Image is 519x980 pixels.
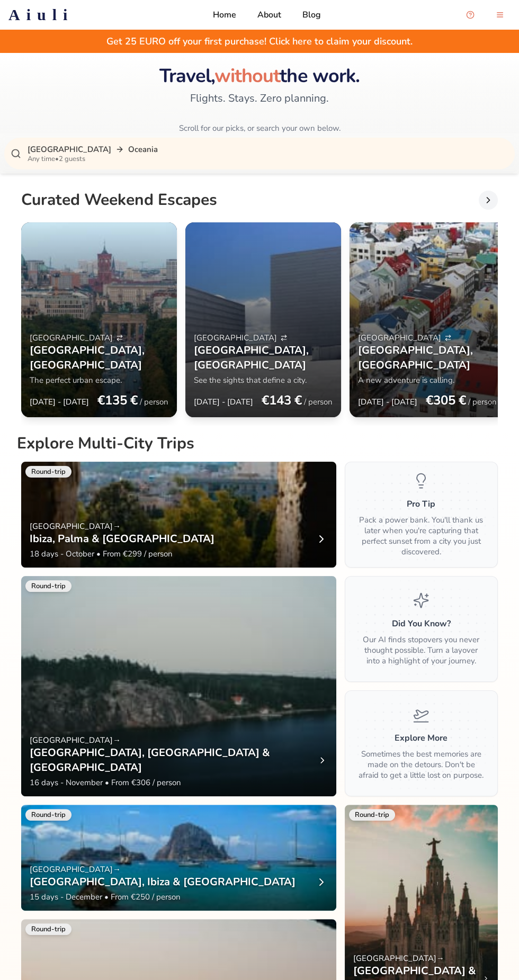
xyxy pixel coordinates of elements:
span: without [214,63,280,89]
p: [GEOGRAPHIC_DATA] → [353,953,489,964]
h3: Explore More [395,732,448,744]
p: Pack a power bank. You'll thank us later when you're capturing that perfect sunset from a city yo... [358,515,485,557]
a: [GEOGRAPHIC_DATA][GEOGRAPHIC_DATA], [GEOGRAPHIC_DATA]The perfect urban escape.[DATE] - [DATE]€135... [21,222,177,417]
p: [GEOGRAPHIC_DATA] → [30,521,328,532]
span: Flights. Stays. Zero planning. [190,91,329,106]
h3: Did You Know? [392,617,451,630]
a: About [257,8,281,21]
p: € 305 € [426,392,466,409]
p: / person [304,397,333,407]
h3: [GEOGRAPHIC_DATA], [GEOGRAPHIC_DATA] & [GEOGRAPHIC_DATA] [30,745,317,775]
p: [DATE] - [DATE] [358,397,417,407]
p: [DATE] - [DATE] [194,397,253,407]
a: [GEOGRAPHIC_DATA][GEOGRAPHIC_DATA], [GEOGRAPHIC_DATA]See the sights that define a city.[DATE] - [... [185,222,341,417]
p: € 135 € [97,392,138,409]
h2: Explore Multi-City Trips [17,434,502,457]
a: View of stockholm_seRound-trip[GEOGRAPHIC_DATA]→[GEOGRAPHIC_DATA], [GEOGRAPHIC_DATA] & [GEOGRAPHI... [21,576,336,796]
p: / person [140,397,168,407]
p: Our AI finds stopovers you never thought possible. Turn a layover into a highlight of your journey. [358,634,485,666]
span: 18 days - October • From €299 / person [30,549,173,559]
p: [GEOGRAPHIC_DATA] → [30,864,328,875]
a: View of ibiza_esRound-trip[GEOGRAPHIC_DATA]→[GEOGRAPHIC_DATA], Ibiza & [GEOGRAPHIC_DATA]15 days -... [21,805,336,911]
h3: [GEOGRAPHIC_DATA], Ibiza & [GEOGRAPHIC_DATA] [30,875,296,889]
p: The perfect urban escape. [30,375,168,385]
h3: [GEOGRAPHIC_DATA] , [GEOGRAPHIC_DATA] [358,343,497,373]
a: View of palma_esRound-trip[GEOGRAPHIC_DATA]→Ibiza, Palma & [GEOGRAPHIC_DATA]18 days - October • F... [21,462,336,568]
h2: Curated Weekend Escapes [21,191,217,214]
h3: [GEOGRAPHIC_DATA] , [GEOGRAPHIC_DATA] [30,343,168,373]
p: A new adventure is calling. [358,375,497,385]
span: Scroll for our picks, or search your own below. [179,123,341,133]
span: 15 days - December • From €250 / person [30,892,181,902]
span: [GEOGRAPHIC_DATA] [194,332,277,343]
p: Any time • 2 guests [28,155,508,163]
h3: Ibiza, Palma & [GEOGRAPHIC_DATA] [30,532,214,546]
span: Travel, the work. [159,63,360,89]
a: Blog [302,8,321,21]
a: Home [213,8,236,21]
p: See the sights that define a city. [194,375,333,385]
p: / person [468,397,497,407]
p: Sometimes the best memories are made on the detours. Don't be afraid to get a little lost on purp... [358,749,485,780]
span: [GEOGRAPHIC_DATA] [358,332,441,343]
h3: [GEOGRAPHIC_DATA] , [GEOGRAPHIC_DATA] [194,343,333,373]
button: Scroll right [479,191,498,210]
p: € 143 € [262,392,302,409]
h3: Pro Tip [407,498,435,510]
button: menu-button [489,4,511,25]
button: Open support chat [460,4,481,25]
p: [DATE] - [DATE] [30,397,89,407]
span: [GEOGRAPHIC_DATA] [30,332,113,343]
p: [GEOGRAPHIC_DATA] Oceania [28,144,508,155]
a: [GEOGRAPHIC_DATA][GEOGRAPHIC_DATA], [GEOGRAPHIC_DATA]A new adventure is calling.[DATE] - [DATE]€3... [350,222,505,417]
span: 16 days - November • From €306 / person [30,777,181,788]
a: Aiuli [8,5,74,24]
p: [GEOGRAPHIC_DATA] → [30,735,328,745]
